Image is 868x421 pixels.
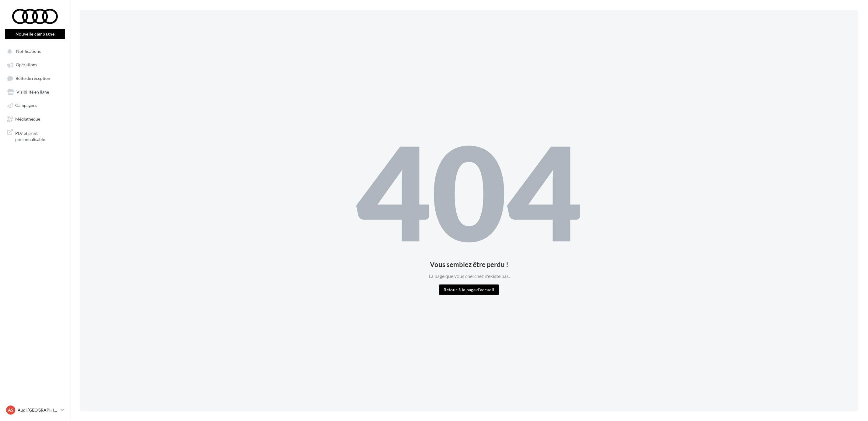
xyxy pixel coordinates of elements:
span: Visibilité en ligne [16,89,49,94]
a: Boîte de réception [4,73,66,84]
span: Opérations [16,62,37,67]
button: Nouvelle campagne [5,29,65,39]
span: Boîte de réception [16,76,50,81]
div: 404 [356,126,582,256]
span: Campagnes [15,103,37,108]
div: La page que vous cherchez n'existe pas. [356,273,582,280]
span: AS [8,407,13,413]
button: Retour à la page d'accueil [439,284,499,295]
a: AS Audi [GEOGRAPHIC_DATA] [5,404,65,416]
a: Campagnes [4,100,66,111]
div: Vous semblez être perdu ! [356,261,582,268]
p: Audi [GEOGRAPHIC_DATA] [18,407,58,413]
a: Visibilité en ligne [4,86,66,97]
span: PLV et print personnalisable [15,129,63,142]
a: PLV et print personnalisable [4,127,66,145]
a: Opérations [4,59,66,70]
button: Notifications [4,46,64,56]
span: Notifications [16,49,41,54]
span: Médiathèque [15,116,40,122]
a: Médiathèque [4,113,66,124]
